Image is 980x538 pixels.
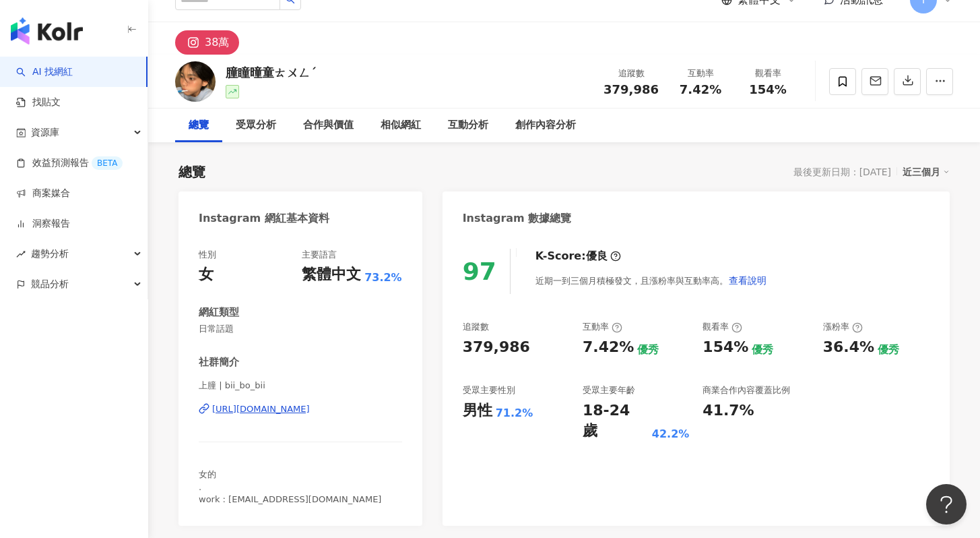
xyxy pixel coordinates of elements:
[703,321,742,333] div: 觀看率
[199,355,239,369] div: 社群簡介
[728,267,767,294] button: 查看說明
[212,403,310,415] div: [URL][DOMAIN_NAME]
[16,96,61,109] a: 找貼文
[793,167,891,177] div: 最後更新日期：[DATE]
[823,321,863,333] div: 漲粉率
[199,305,239,320] div: 網紅類型
[749,83,787,96] span: 154%
[463,211,572,226] div: Instagram 數據總覽
[189,117,209,133] div: 總覽
[381,117,421,133] div: 相似網紅
[16,187,70,200] a: 商案媒合
[515,117,576,133] div: 創作內容分析
[303,117,354,133] div: 合作與價值
[199,249,216,261] div: 性別
[703,337,748,358] div: 154%
[680,83,721,96] span: 7.42%
[11,18,83,44] img: logo
[583,337,634,358] div: 7.42%
[703,400,754,421] div: 41.7%
[31,117,59,148] span: 資源庫
[302,264,361,285] div: 繁體中文
[583,321,622,333] div: 互動率
[742,67,793,80] div: 觀看率
[463,337,530,358] div: 379,986
[823,337,874,358] div: 36.4%
[205,33,229,52] div: 38萬
[752,342,773,357] div: 優秀
[31,239,69,269] span: 趨勢分析
[652,427,690,442] div: 42.2%
[496,406,533,421] div: 71.2%
[583,400,649,442] div: 18-24 歲
[16,249,26,259] span: rise
[603,67,659,80] div: 追蹤數
[302,249,337,261] div: 主要語言
[703,384,790,396] div: 商業合作內容覆蓋比例
[16,65,73,79] a: searchAI 找網紅
[603,82,659,96] span: 379,986
[16,217,70,231] a: 洞察報告
[199,211,329,226] div: Instagram 網紅基本資料
[16,156,123,170] a: 效益預測報告BETA
[236,117,276,133] div: 受眾分析
[903,163,950,181] div: 近三個月
[199,380,402,392] span: 上朣 | bii_bo_bii
[364,270,402,285] span: 73.2%
[463,384,515,396] div: 受眾主要性別
[178,162,205,181] div: 總覽
[729,275,766,286] span: 查看說明
[926,484,967,525] iframe: Help Scout Beacon - Open
[448,117,488,133] div: 互動分析
[199,264,214,285] div: 女
[463,321,489,333] div: 追蹤數
[637,342,659,357] div: 優秀
[175,30,239,55] button: 38萬
[675,67,726,80] div: 互動率
[31,269,69,299] span: 競品分析
[199,323,402,335] span: 日常話題
[586,249,608,264] div: 優良
[878,342,899,357] div: 優秀
[199,403,402,415] a: [URL][DOMAIN_NAME]
[463,400,492,421] div: 男性
[226,64,317,81] div: 朣瞳曈童ㄊㄨㄥˊ
[583,384,635,396] div: 受眾主要年齡
[199,469,381,504] span: 女的 . work : [EMAIL_ADDRESS][DOMAIN_NAME]
[463,258,496,285] div: 97
[175,61,216,102] img: KOL Avatar
[535,249,621,264] div: K-Score :
[535,267,767,294] div: 近期一到三個月積極發文，且漲粉率與互動率高。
